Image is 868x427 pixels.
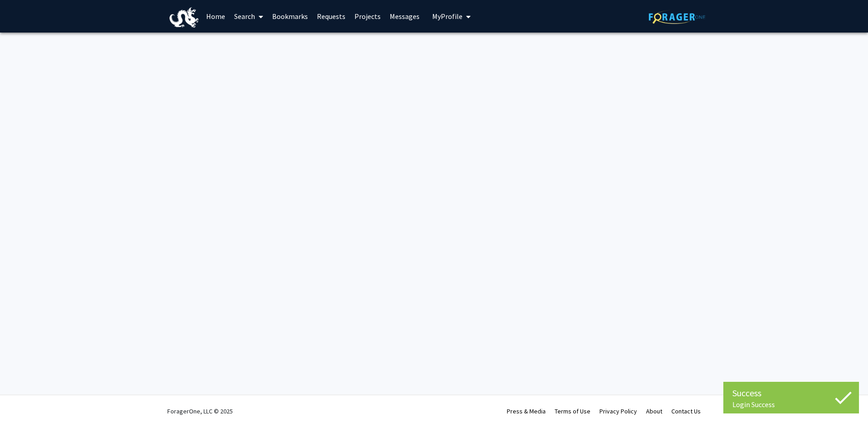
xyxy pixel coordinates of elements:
[732,400,850,409] div: Login Success
[646,407,662,415] a: About
[230,0,268,32] a: Search
[599,407,637,415] a: Privacy Policy
[385,0,424,32] a: Messages
[671,407,701,415] a: Contact Us
[170,7,198,28] img: Drexel University Logo
[350,0,385,32] a: Projects
[555,407,590,415] a: Terms of Use
[432,12,462,21] span: My Profile
[312,0,350,32] a: Requests
[507,407,546,415] a: Press & Media
[167,395,233,427] div: ForagerOne, LLC © 2025
[202,0,230,32] a: Home
[732,386,850,400] div: Success
[268,0,312,32] a: Bookmarks
[649,10,705,24] img: ForagerOne Logo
